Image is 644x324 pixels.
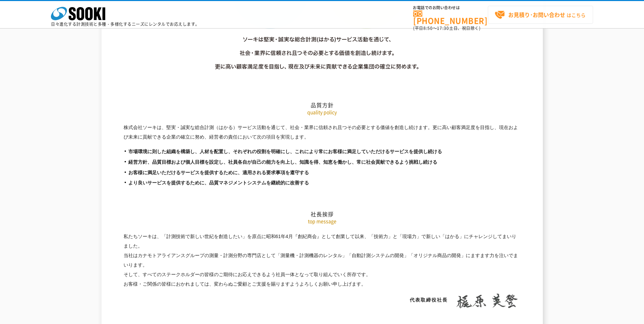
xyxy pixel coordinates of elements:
p: 株式会社ソーキは、堅実・誠実な総合計測（はかる）サービス活動を通じて、社会・業界に信頼され且つその必要とする価値を創造し続けます。更に高い顧客満足度を目指し、現在および未来に貢献できる企業の確立... [124,123,521,142]
span: 代表取締役社長 [410,297,448,303]
a: お見積り･お問い合わせはこちら [488,6,593,24]
span: 17:30 [437,25,449,31]
li: 経営方針、品質目標および個人目標を設定し、社員各自が自己の能力を向上し、知識を得、知恵を働かし、常に社会貢献できるよう挑戦し続ける [124,159,521,166]
li: お客様に満足いただけるサービスを提供するために、適用される要求事項を遵守する [124,169,521,177]
span: 8:50 [423,25,433,31]
p: 私たちソーキは、「計測技術で新しい世紀を創造したい」を原点に昭和61年4月『創紀商会』として創業して以来、「技術力」と「現場力」で新しい「はかる」にチャレンジしてまいりました。 当社はカナモトア... [124,232,521,289]
p: quality policy [124,109,521,116]
span: はこちら [495,10,586,20]
strong: お見積り･お問い合わせ [508,11,565,19]
span: (平日 ～ 土日、祝日除く) [413,25,480,31]
li: 市場環境に則した組織を構築し、人材を配置し、それぞれの役割を明確にし、これにより常にお客様に満足していただけるサービスを提供し続ける [124,148,521,156]
p: top message [124,218,521,225]
img: 梶原 英登 [453,293,521,308]
a: [PHONE_NUMBER] [413,11,488,24]
h2: 品質方針 [124,34,521,109]
h2: 社長挨拶 [124,143,521,218]
span: お電話でのお問い合わせは [413,6,488,10]
p: 日々進化する計測技術と多種・多様化するニーズにレンタルでお応えします。 [51,22,200,26]
li: より良いサービスを提供するために、品質マネジメントシステムを継続的に改善する [124,180,521,187]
